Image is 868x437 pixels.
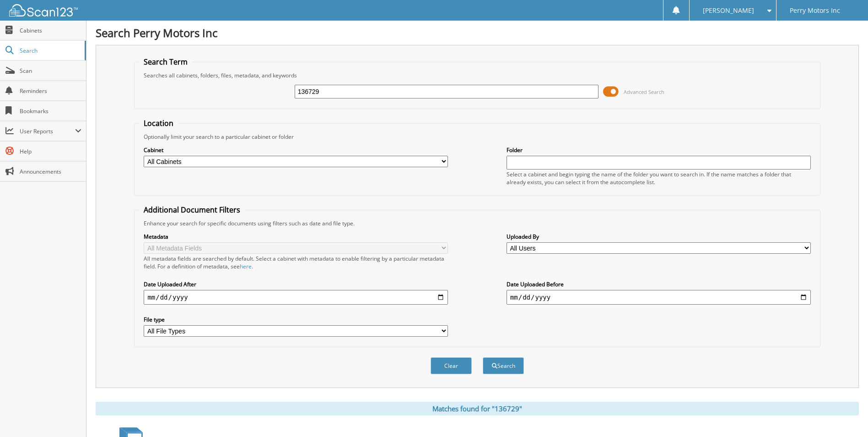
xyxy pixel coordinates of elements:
[96,402,859,415] div: Matches found for "136729"
[20,27,81,34] span: Cabinets
[20,147,81,155] span: Help
[139,71,815,79] div: Searches all cabinets, folders, files, metadata, and keywords
[20,87,81,95] span: Reminders
[20,107,81,115] span: Bookmarks
[703,8,754,13] span: [PERSON_NAME]
[144,233,448,240] label: Metadata
[96,25,859,40] h1: Search Perry Motors Inc
[144,290,448,305] input: start
[139,57,192,67] legend: Search Term
[144,146,448,154] label: Cabinet
[507,290,811,305] input: end
[507,233,811,240] label: Uploaded By
[9,4,78,16] img: scan123-logo-white.svg
[139,118,178,128] legend: Location
[139,205,245,215] legend: Additional Document Filters
[20,127,75,135] span: User Reports
[507,146,811,154] label: Folder
[240,262,252,270] a: here
[139,133,815,141] div: Optionally limit your search to a particular cabinet or folder
[20,47,80,55] span: Search
[624,88,664,95] span: Advanced Search
[507,280,811,288] label: Date Uploaded Before
[144,255,448,270] div: All metadata fields are searched by default. Select a cabinet with metadata to enable filtering b...
[20,168,81,175] span: Announcements
[139,219,815,227] div: Enhance your search for specific documents using filters such as date and file type.
[790,8,840,13] span: Perry Motors Inc
[507,170,811,186] div: Select a cabinet and begin typing the name of the folder you want to search in. If the name match...
[483,357,524,374] button: Search
[144,280,448,288] label: Date Uploaded After
[144,316,448,323] label: File type
[20,67,81,75] span: Scan
[431,357,472,374] button: Clear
